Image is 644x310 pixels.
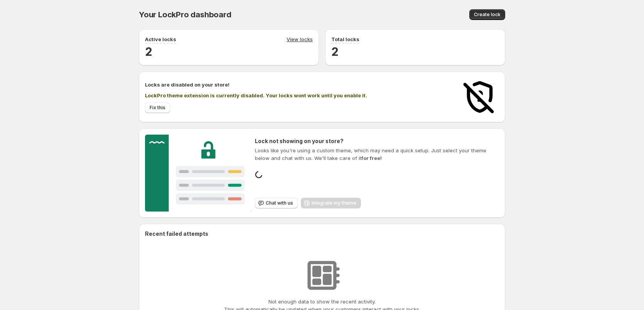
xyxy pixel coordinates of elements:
[303,256,341,295] img: No resources found
[145,92,453,99] p: LockPro theme extension is currently disabled. Your locks wont work until you enable it.
[469,9,505,20] button: Create lock
[145,35,176,43] p: Active locks
[145,81,453,88] h2: Locks are disabled on your store!
[331,35,359,43] p: Total locks
[331,44,499,59] h2: 2
[255,137,499,145] h2: Lock not showing on your store?
[474,12,501,18] span: Create lock
[266,200,293,206] span: Chat with us
[145,44,313,59] h2: 2
[145,102,170,113] button: Fix this
[255,198,298,208] button: Chat with us
[287,35,313,44] a: View locks
[255,147,499,162] p: Looks like you're using a custom theme, which may need a quick setup. Just select your theme belo...
[150,105,165,111] span: Fix this
[361,155,382,161] strong: for free!
[145,230,208,238] h2: Recent failed attempts
[139,10,231,19] span: Your LockPro dashboard
[145,135,252,212] img: Customer support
